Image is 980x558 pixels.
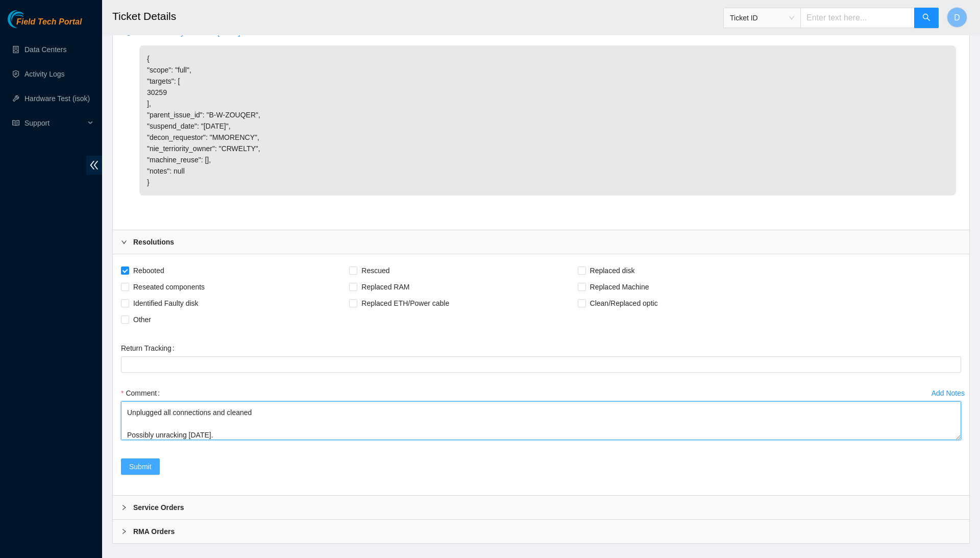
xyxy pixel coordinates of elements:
span: Ticket ID [730,10,794,26]
label: Return Tracking [121,340,179,356]
img: Akamai Technologies [8,10,52,28]
b: RMA Orders [133,526,175,537]
div: RMA Orders [113,520,969,543]
span: Field Tech Portal [16,17,82,27]
span: Identified Faulty disk [129,295,203,311]
b: Service Orders [133,502,184,513]
a: Akamai TechnologiesField Tech Portal [8,18,82,32]
span: Submit [129,461,152,472]
p: { "scope": "full", "targets": [ 30259 ], "parent_issue_id": "B-W-ZOUQER", "suspend_date": "[DATE]... [139,45,956,196]
button: D [947,7,967,28]
textarea: Comment [121,401,961,440]
span: Support [24,113,85,133]
span: Clean/Replaced optic [586,295,662,311]
span: Replaced Machine [586,279,653,295]
input: Enter text here... [800,8,915,28]
label: Comment [121,385,164,401]
span: D [954,11,960,24]
div: Service Orders [113,496,969,519]
a: Data Centers [24,45,66,54]
b: Resolutions [133,236,174,248]
span: Replaced ETH/Power cable [357,295,453,311]
span: Other [129,311,155,328]
button: search [914,8,939,28]
div: Add Notes [932,390,965,397]
span: Replaced RAM [357,279,413,295]
span: right [121,528,127,535]
span: search [922,13,930,23]
input: Return Tracking [121,356,961,373]
button: Submit [121,458,160,475]
span: Rescued [357,262,394,279]
a: Hardware Test (isok) [24,94,90,103]
span: read [12,119,19,127]
span: Replaced disk [586,262,639,279]
span: Reseated components [129,279,209,295]
span: Rebooted [129,262,168,279]
div: Resolutions [113,230,969,254]
span: right [121,239,127,245]
a: Activity Logs [24,70,65,78]
button: Add Notes [931,385,965,401]
span: double-left [86,156,102,175]
span: right [121,504,127,511]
